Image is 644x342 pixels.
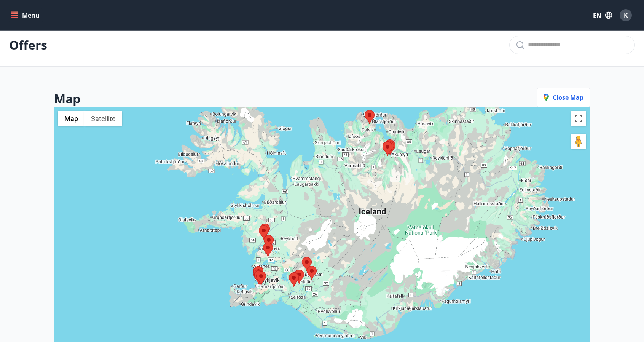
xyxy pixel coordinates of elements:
h2: Map [54,90,80,107]
button: Toggle fullscreen view [571,111,586,126]
span: Close map [544,93,583,102]
button: Show satellite imagery [84,111,122,126]
button: EN [590,8,615,22]
span: K [624,11,628,19]
button: menu [9,8,43,22]
p: Offers [9,37,47,53]
button: Close map [537,88,590,107]
button: Drag Pegman onto the map to open Street View [571,134,586,149]
button: Show street map [58,111,84,126]
button: K [617,6,635,24]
